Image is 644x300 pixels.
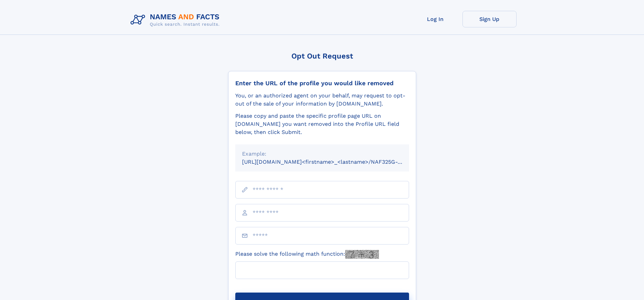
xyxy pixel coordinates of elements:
[235,92,409,108] div: You, or an authorized agent on your behalf, may request to opt-out of the sale of your informatio...
[242,150,402,158] div: Example:
[235,79,409,87] div: Enter the URL of the profile you would like removed
[235,250,379,259] label: Please solve the following math function:
[408,11,462,27] a: Log In
[128,11,225,29] img: Logo Names and Facts
[242,159,422,165] small: [URL][DOMAIN_NAME]<firstname>_<lastname>/NAF325G-xxxxxxxx
[462,11,517,27] a: Sign Up
[235,112,409,136] div: Please copy and paste the specific profile page URL on [DOMAIN_NAME] you want removed into the Pr...
[228,52,416,60] div: Opt Out Request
